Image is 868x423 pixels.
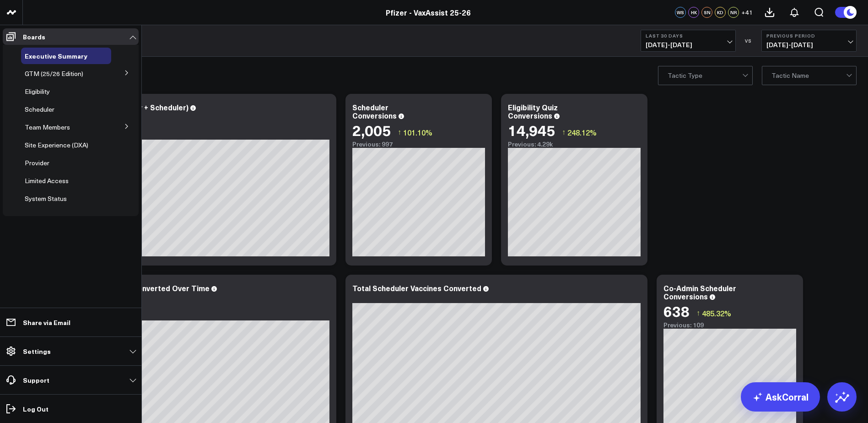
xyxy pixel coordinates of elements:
a: Site Experience (DXA) [25,141,88,149]
span: Team Members [25,123,70,131]
a: Provider [25,159,49,167]
span: 485.32% [702,308,731,318]
p: Boards [23,33,45,40]
span: ↑ [562,126,566,138]
a: Executive Summary [25,52,87,60]
button: Previous Period[DATE]-[DATE] [761,30,857,52]
div: Previous: 4.29k [508,141,641,148]
div: 638 [663,303,690,319]
p: Share via Email [23,319,70,326]
a: System Status [25,195,67,202]
span: Limited Access [25,176,69,185]
span: [DATE] - [DATE] [646,41,731,49]
div: Total Scheduler Vaccines Converted [352,283,481,293]
div: VS [740,38,757,43]
p: Log Out [23,405,49,412]
a: GTM (25/26 Edition) [25,70,83,77]
div: KD [715,7,726,18]
a: AskCorral [741,382,820,412]
div: WS [675,7,686,18]
span: Scheduler [25,105,54,114]
div: Scheduler Conversions [352,102,397,120]
span: ↑ [696,307,700,319]
span: Site Experience (DXA) [25,141,88,149]
button: Last 30 Days[DATE]-[DATE] [641,30,736,52]
p: Settings [23,347,51,355]
div: Previous: 997 [352,141,485,148]
span: GTM (25/26 Edition) [25,69,83,78]
a: Pfizer - VaxAssist 25-26 [386,7,471,17]
span: [DATE] - [DATE] [766,41,852,49]
div: 14,945 [508,122,555,138]
div: 2,005 [352,122,391,138]
span: ↑ [398,126,401,138]
b: Last 30 Days [646,33,731,38]
div: Previous: 1.11k [41,313,329,320]
a: Limited Access [25,177,69,184]
span: + 41 [741,9,753,16]
span: Executive Summary [25,51,87,60]
div: Co-Admin Scheduler Conversions [663,283,736,301]
b: Previous Period [766,33,852,38]
div: Eligibility Quiz Conversions [508,102,558,120]
div: Previous: 5.29k [41,132,329,140]
p: Support [23,376,49,384]
a: Log Out [3,401,139,417]
div: HK [688,7,699,18]
div: Previous: 109 [663,321,796,329]
a: Team Members [25,124,70,131]
span: Eligibility [25,87,50,96]
span: System Status [25,194,67,203]
span: 248.12% [567,127,597,137]
span: 101.10% [403,127,432,137]
a: Scheduler [25,106,54,113]
button: +41 [741,7,753,18]
div: NR [728,7,739,18]
a: Eligibility [25,88,50,95]
div: SN [701,7,712,18]
span: Provider [25,158,49,167]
